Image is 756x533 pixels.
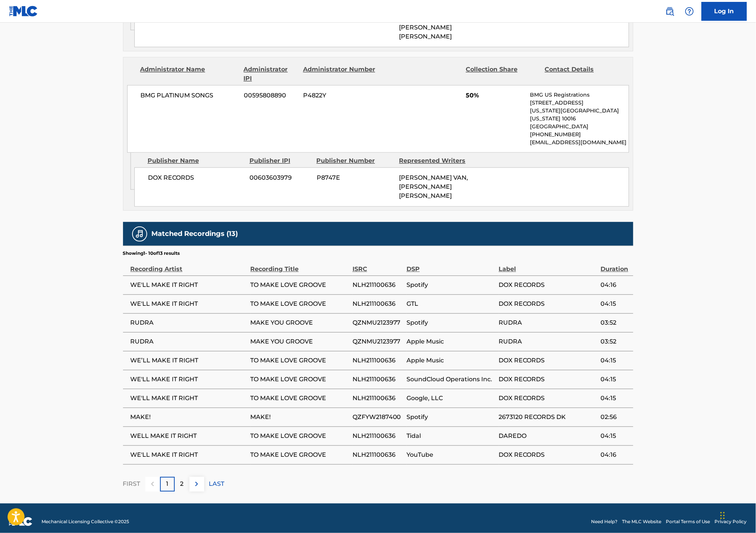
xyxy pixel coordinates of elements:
div: Administrator IPI [244,65,297,83]
span: MAKE YOU GROOVE [251,318,349,327]
span: Spotify [406,318,495,327]
span: MAKE! [251,413,349,422]
span: RUDRA [499,318,597,327]
span: MAKE YOU GROOVE [251,337,349,346]
div: Administrator Number [303,65,376,83]
a: Need Help? [591,518,618,525]
span: 03:52 [601,337,630,346]
span: NLH211100636 [353,394,403,403]
div: Collection Share [466,65,539,83]
span: Apple Music [406,337,495,346]
span: TO MAKE LOVE GROOVE [251,394,349,403]
span: DOX RECORDS [148,173,244,182]
span: Apple Music [406,356,495,365]
div: Recording Artist [131,257,247,274]
span: QZNMU2123977 [353,318,403,327]
span: TO MAKE LOVE GROOVE [251,356,349,365]
a: The MLC Website [622,518,662,525]
img: Matched Recordings [135,230,144,239]
span: NLH211100636 [353,356,403,365]
p: 2 [180,479,184,488]
span: Spotify [406,280,495,290]
span: 03:52 [601,318,630,327]
img: search [665,7,674,16]
p: BMG US Registrations [530,91,628,99]
div: Recording Title [251,257,349,274]
span: NLH211100636 [353,375,403,384]
span: WE'LL MAKE IT RIGHT [131,280,247,290]
a: Privacy Policy [715,518,747,525]
span: 04:15 [601,356,630,365]
div: Publisher IPI [249,156,311,165]
span: RUDRA [131,337,247,346]
span: Mechanical Licensing Collective © 2025 [42,518,129,525]
span: WE'LL MAKE IT RIGHT [131,299,247,308]
p: [EMAIL_ADDRESS][DOMAIN_NAME] [530,139,628,146]
span: GTL [406,299,495,308]
a: Public Search [662,4,677,19]
span: 00603603979 [250,173,311,182]
span: TO MAKE LOVE GROOVE [251,375,349,384]
span: 2673120 RECORDS DK [499,413,597,422]
span: TO MAKE LOVE GROOVE [251,450,349,459]
span: TO MAKE LOVE GROOVE [251,280,349,290]
div: Represented Writers [399,156,476,165]
p: 1 [166,479,168,488]
span: NLH211100636 [353,299,403,308]
span: 04:15 [601,375,630,384]
span: 04:16 [601,280,630,290]
span: 00595808890 [244,91,297,100]
span: DAREDO [499,431,597,441]
h5: Matched Recordings (13) [152,230,238,238]
span: WE’LL MAKE IT RIGHT [131,356,247,365]
span: NLH211100636 [353,431,403,441]
span: MAKE! [131,413,247,422]
span: RUDRA [499,337,597,346]
span: [PERSON_NAME] VAN, [PERSON_NAME] [PERSON_NAME] [399,174,468,199]
span: QZNMU2123977 [353,337,403,346]
div: DSP [406,257,495,274]
p: Showing 1 - 10 of 13 results [123,250,180,257]
a: Portal Terms of Use [666,518,710,525]
span: DOX RECORDS [499,299,597,308]
span: BMG PLATINUM SONGS [141,91,239,100]
span: [PERSON_NAME] VAN, [PERSON_NAME] [PERSON_NAME] [399,15,468,40]
div: Label [499,257,597,274]
span: P8747E [317,173,394,182]
span: DOX RECORDS [499,450,597,459]
span: NLH211100636 [353,450,403,459]
div: Administrator Name [140,65,238,83]
span: WE'LL MAKE IT RIGHT [131,394,247,403]
span: SoundCloud Operations Inc. [406,375,495,384]
p: FIRST [123,479,140,488]
span: P4822Y [303,91,376,100]
span: 04:15 [601,299,630,308]
p: [US_STATE][GEOGRAPHIC_DATA][US_STATE] 10016 [530,107,628,123]
span: DOX RECORDS [499,356,597,365]
div: Publisher Number [317,156,394,165]
span: Google, LLC [406,394,495,403]
img: right [192,479,201,488]
img: help [685,7,694,16]
span: QZFYW2187400 [353,413,403,422]
div: Duration [601,257,630,274]
span: DOX RECORDS [499,375,597,384]
div: Publisher Name [148,156,244,165]
div: ISRC [353,257,403,274]
span: TO MAKE LOVE GROOVE [251,431,349,441]
a: Log In [702,2,747,21]
p: LAST [209,479,225,488]
iframe: Chat Widget [718,497,756,533]
span: 02:56 [601,413,630,422]
span: 04:15 [601,394,630,403]
span: DOX RECORDS [499,280,597,290]
span: TO MAKE LOVE GROOVE [251,299,349,308]
span: RUDRA [131,318,247,327]
span: 04:15 [601,431,630,441]
span: NLH211100636 [353,280,403,290]
span: Spotify [406,413,495,422]
span: 04:16 [601,450,630,459]
img: MLC Logo [9,6,38,17]
span: WE'LL MAKE IT RIGHT [131,450,247,459]
span: 50% [466,91,524,100]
